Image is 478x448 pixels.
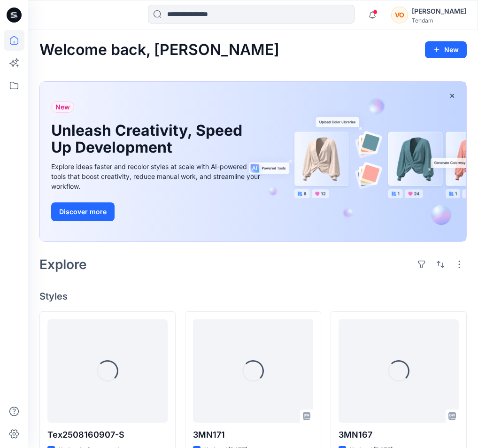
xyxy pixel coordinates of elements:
[425,41,467,58] button: New
[193,428,313,441] p: 3MN171
[39,257,87,272] h2: Explore
[55,101,70,113] span: New
[51,122,248,156] h1: Unleash Creativity, Speed Up Development
[51,202,262,221] a: Discover more
[47,428,168,441] p: Tex2508160907-S
[39,41,279,59] h2: Welcome back, [PERSON_NAME]
[51,162,262,191] div: Explore ideas faster and recolor styles at scale with AI-powered tools that boost creativity, red...
[39,291,467,302] h4: Styles
[412,6,466,17] div: [PERSON_NAME]
[412,17,466,24] div: Tendam
[391,7,408,23] div: VO
[339,428,459,441] p: 3MN167
[51,202,115,221] button: Discover more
